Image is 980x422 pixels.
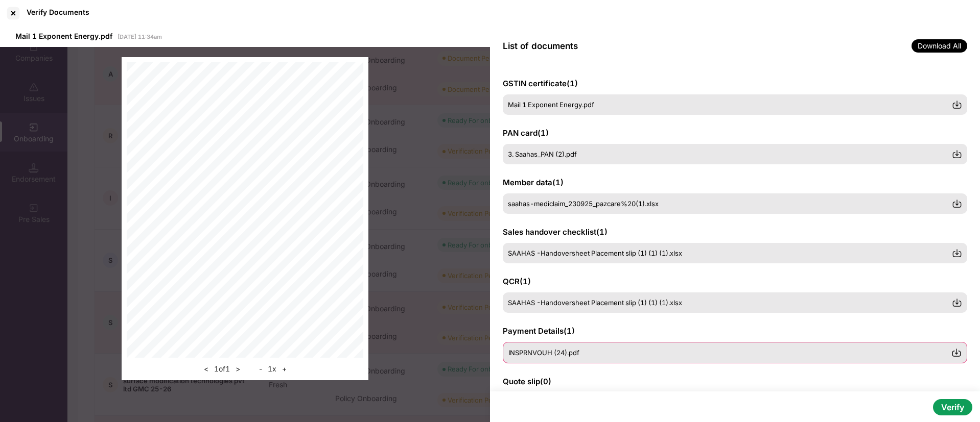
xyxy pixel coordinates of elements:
span: INSPRNVOUH (24).pdf [508,349,579,357]
div: 1 of 1 [201,363,243,375]
span: GSTIN certificate ( 1 ) [503,79,578,88]
button: > [232,363,243,375]
img: svg+xml;base64,PHN2ZyBpZD0iRG93bmxvYWQtMzJ4MzIiIHhtbG5zPSJodHRwOi8vd3d3LnczLm9yZy8yMDAwL3N2ZyIgd2... [952,297,962,308]
span: Quote slip ( 0 ) [503,377,551,386]
img: svg+xml;base64,PHN2ZyBpZD0iRG93bmxvYWQtMzJ4MzIiIHhtbG5zPSJodHRwOi8vd3d3LnczLm9yZy8yMDAwL3N2ZyIgd2... [951,347,962,358]
button: - [256,363,265,375]
img: svg+xml;base64,PHN2ZyBpZD0iRG93bmxvYWQtMzJ4MzIiIHhtbG5zPSJodHRwOi8vd3d3LnczLm9yZy8yMDAwL3N2ZyIgd2... [952,149,962,159]
span: Sales handover checklist ( 1 ) [503,227,608,237]
span: Mail 1 Exponent Energy.pdf [508,101,594,109]
span: List of documents [503,41,578,51]
span: [DATE] 11:34am [118,33,162,40]
span: PAN card ( 1 ) [503,128,549,138]
img: svg+xml;base64,PHN2ZyBpZD0iRG93bmxvYWQtMzJ4MzIiIHhtbG5zPSJodHRwOi8vd3d3LnczLm9yZy8yMDAwL3N2ZyIgd2... [952,248,962,258]
div: Verify Documents [27,8,89,16]
div: 1 x [256,363,290,375]
button: < [201,363,212,375]
span: Mail 1 Exponent Energy.pdf [15,32,112,40]
span: QCR ( 1 ) [503,277,531,286]
span: Download All [912,39,967,53]
span: 3. Saahas_PAN (2).pdf [508,150,577,158]
img: svg+xml;base64,PHN2ZyBpZD0iRG93bmxvYWQtMzJ4MzIiIHhtbG5zPSJodHRwOi8vd3d3LnczLm9yZy8yMDAwL3N2ZyIgd2... [952,198,962,209]
span: Payment Details ( 1 ) [503,326,575,336]
button: + [279,363,290,375]
img: svg+xml;base64,PHN2ZyBpZD0iRG93bmxvYWQtMzJ4MzIiIHhtbG5zPSJodHRwOi8vd3d3LnczLm9yZy8yMDAwL3N2ZyIgd2... [952,100,962,110]
span: SAAHAS -Handoversheet Placement slip (1) (1) (1).xlsx [508,299,682,307]
button: Verify [933,399,972,415]
span: saahas-mediclaim_230925_pazcare%20(1).xlsx [508,200,659,208]
span: Member data ( 1 ) [503,178,564,187]
span: SAAHAS -Handoversheet Placement slip (1) (1) (1).xlsx [508,249,682,257]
